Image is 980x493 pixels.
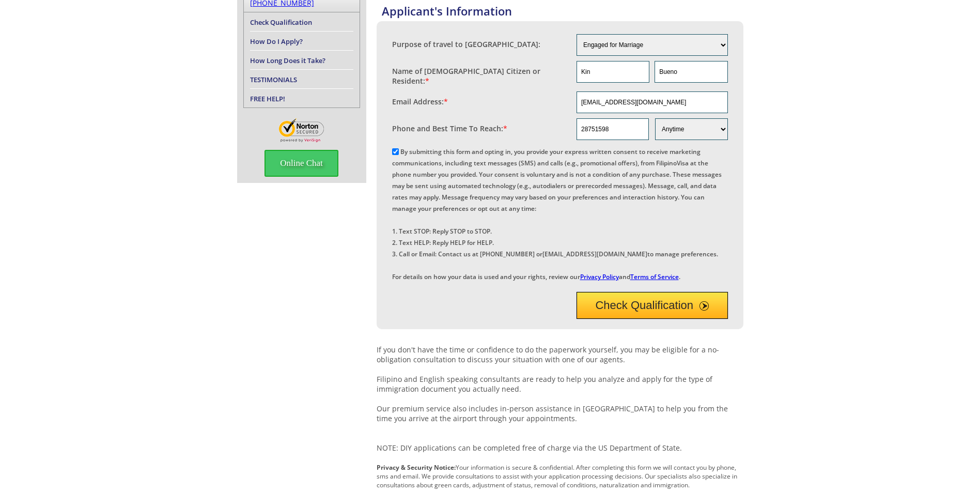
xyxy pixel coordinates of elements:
[250,37,303,46] a: How Do I Apply?
[250,75,297,84] a: TESTIMONIALS
[577,118,649,140] input: Phone
[377,345,743,453] p: If you don't have the time or confidence to do the paperwork yourself, you may be eligible for a ...
[392,39,540,49] label: Purpose of travel to [GEOGRAPHIC_DATA]:
[392,148,399,155] input: By submitting this form and opting in, you provide your express written consent to receive market...
[630,272,679,281] a: Terms of Service
[382,3,743,19] h4: Applicant's Information
[655,118,727,140] select: Phone and Best Reach Time are required.
[655,61,727,83] input: Last Name
[392,66,567,86] label: Name of [DEMOGRAPHIC_DATA] Citizen or Resident:
[265,150,338,177] span: Online Chat
[577,91,728,113] input: Email Address
[392,124,507,133] label: Phone and Best Time To Reach:
[392,147,722,281] label: By submitting this form and opting in, you provide your express written consent to receive market...
[392,97,448,106] label: Email Address:
[250,94,285,103] a: FREE HELP!
[577,292,728,319] button: Check Qualification
[577,61,649,83] input: First Name
[377,463,456,472] strong: Privacy & Security Notice:
[580,272,619,281] a: Privacy Policy
[377,463,743,489] p: Your information is secure & confidential. After completing this form we will contact you by phon...
[250,18,312,27] a: Check Qualification
[250,56,325,65] a: How Long Does it Take?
